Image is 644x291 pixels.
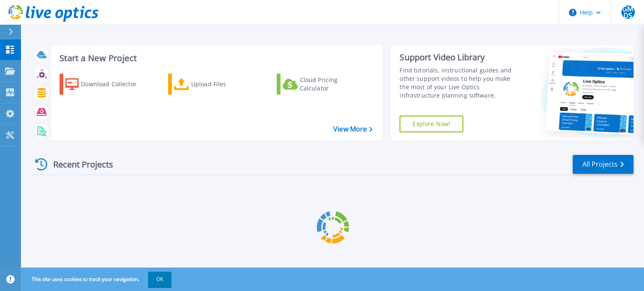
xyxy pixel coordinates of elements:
[300,76,367,93] div: Cloud Pricing Calculator
[573,155,634,174] a: All Projects
[333,125,372,133] a: View More
[148,272,171,287] button: OK
[621,5,635,19] span: GMDS
[400,52,521,63] div: Support Video Library
[191,76,258,93] div: Upload Files
[60,74,153,95] a: Download Collector
[32,154,125,175] div: Recent Projects
[81,76,148,93] div: Download Collector
[400,66,521,100] div: Find tutorials, instructional guides and other support videos to help you make the most of your L...
[60,54,372,63] h3: Start a New Project
[400,116,463,132] a: Explore Now!
[23,272,171,287] span: This site uses cookies to track your navigation.
[168,74,262,95] a: Upload Files
[277,74,370,95] a: Cloud Pricing Calculator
